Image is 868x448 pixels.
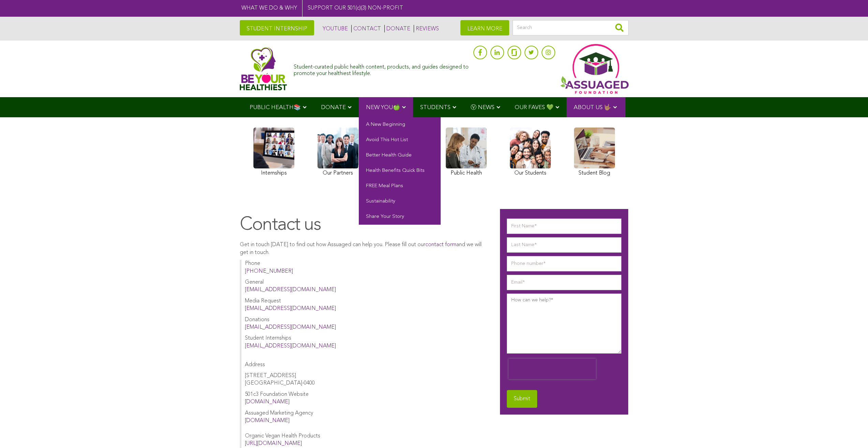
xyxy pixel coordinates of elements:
[240,97,629,117] div: Navigation Menu
[384,25,410,32] a: DONATE
[245,269,293,274] a: [PHONE_NUMBER]
[245,287,336,293] a: [EMAIL_ADDRESS][DOMAIN_NAME]
[240,47,287,90] img: Assuaged
[245,279,487,294] p: General
[512,49,516,56] img: glassdoor
[425,242,456,248] a: contact form
[513,20,629,35] input: Search
[834,415,868,448] iframe: Chat Widget
[321,25,348,32] a: YOUTUBE
[250,105,301,110] span: PUBLIC HEALTH📚
[351,25,381,32] a: CONTACT
[507,390,537,408] input: Submit
[245,399,290,405] a: [DOMAIN_NAME]
[240,241,487,256] p: Get in touch [DATE] to find out how Assuaged can help you. Please fill out our and we will get in...
[507,275,621,290] input: Email*
[509,359,596,379] iframe: reCAPTCHA
[460,20,509,35] a: LEARN MORE
[515,105,554,110] span: OUR FAVES 💚
[245,260,487,275] p: Phone
[245,391,487,406] p: 501c3 Foundation Website
[245,343,336,349] a: [EMAIL_ADDRESS][DOMAIN_NAME]
[240,214,487,236] h1: Contact us
[294,61,470,77] div: Student-curated public health content, products, and guides designed to promote your healthiest l...
[245,297,487,313] p: Media Request
[420,105,451,110] span: STUDENTS
[245,441,302,446] a: [URL][DOMAIN_NAME]
[245,325,336,330] a: [EMAIL_ADDRESS][DOMAIN_NAME]
[359,194,441,209] a: Sustainability
[321,105,346,110] span: DONATE
[507,219,621,234] input: First Name*
[245,306,336,311] a: [EMAIL_ADDRESS][DOMAIN_NAME]
[359,209,441,225] a: Share Your Story
[471,105,495,110] span: Ⓥ NEWS
[359,163,441,179] a: Health Benefits Quick Bits
[507,256,621,271] input: Phone number*
[359,148,441,163] a: Better Health Guide
[574,105,611,110] span: ABOUT US 🤟🏽
[240,20,314,35] a: STUDENT INTERNSHIP
[366,105,400,110] span: NEW YOU🍏
[359,179,441,194] a: FREE Meal Plans
[359,117,441,133] a: A New Beginning
[359,133,441,148] a: Avoid This Hot List
[245,316,487,331] p: Donations
[245,372,487,387] p: [STREET_ADDRESS] [GEOGRAPHIC_DATA]-0400
[245,334,487,350] p: Student Internships
[414,25,439,32] a: REVIEWS
[245,353,487,369] p: Address
[245,418,290,423] a: [DOMAIN_NAME]
[507,237,621,253] input: Last Name*
[560,44,629,94] img: Assuaged App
